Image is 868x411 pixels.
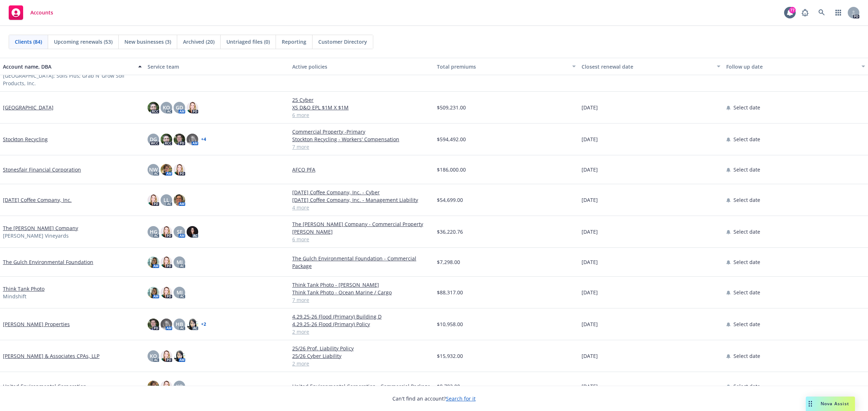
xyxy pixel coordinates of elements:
[582,258,598,266] span: [DATE]
[733,228,760,235] span: Select date
[187,134,198,145] img: photo
[54,38,112,46] span: Upcoming renewals (53)
[148,102,159,113] img: photo
[437,228,463,235] span: $36,220.76
[150,352,157,360] span: KO
[582,135,598,143] span: [DATE]
[437,320,463,328] span: $10,958.00
[582,63,712,70] div: Closest renewal date
[292,281,431,289] a: Think Tank Photo - [PERSON_NAME]
[582,228,598,235] span: [DATE]
[148,256,159,268] img: photo
[733,352,760,360] span: Select date
[161,350,172,362] img: photo
[437,352,463,360] span: $15,932.00
[582,166,598,173] span: [DATE]
[437,63,568,70] div: Total premiums
[292,63,431,70] div: Active policies
[187,226,198,238] img: photo
[831,5,846,20] a: Switch app
[437,196,463,204] span: $54,699.00
[292,235,431,243] a: 6 more
[292,352,431,360] a: 25/26 Cyber Liability
[3,224,78,232] a: The [PERSON_NAME] Company
[3,232,69,239] span: [PERSON_NAME] Vineyards
[201,322,206,326] a: + 2
[161,381,172,392] img: photo
[3,166,81,173] a: Stonesfair Financial Corporation
[3,382,86,390] a: United Environmental Corporation
[814,5,829,20] a: Search
[392,395,476,402] span: Can't find an account?
[723,58,868,75] button: Follow up date
[292,228,431,235] a: [PERSON_NAME]
[187,319,198,330] img: photo
[434,58,579,75] button: Total premiums
[292,345,431,352] a: 25/26 Prof. Liability Policy
[582,320,598,328] span: [DATE]
[733,258,760,266] span: Select date
[292,111,431,119] a: 6 more
[163,196,169,204] span: LL
[124,38,171,46] span: New businesses (3)
[582,289,598,296] span: [DATE]
[798,5,812,20] a: Report a Bug
[187,102,198,113] img: photo
[292,296,431,304] a: 7 more
[176,289,183,296] span: MJ
[174,164,185,176] img: photo
[318,38,367,46] span: Customer Directory
[437,166,466,173] span: $186,000.00
[733,289,760,296] span: Select date
[446,395,476,402] a: Search for it
[3,320,70,328] a: [PERSON_NAME] Properties
[176,258,183,266] span: MJ
[3,196,72,204] a: [DATE] Coffee Company, Inc.
[582,382,598,390] span: [DATE]
[161,319,172,330] img: photo
[3,63,134,70] div: Account name, DBA
[292,328,431,336] a: 2 more
[292,128,431,135] a: Commercial Property -Primary
[148,319,159,330] img: photo
[176,104,183,111] span: GD
[579,58,723,75] button: Closest renewal date
[437,289,463,296] span: $88,317.00
[292,289,431,296] a: Think Tank Photo - Ocean Marine / Cargo
[292,204,431,211] a: 4 more
[148,381,159,392] img: photo
[437,382,460,390] span: $8,782.00
[174,350,185,362] img: photo
[174,194,185,206] img: photo
[733,104,760,111] span: Select date
[733,166,760,173] span: Select date
[726,63,857,70] div: Follow up date
[3,293,26,300] span: Mindshift
[183,38,214,46] span: Archived (20)
[148,287,159,298] img: photo
[582,104,598,111] span: [DATE]
[437,258,460,266] span: $7,298.00
[292,96,431,104] a: 25 Cyber
[292,313,431,320] a: 4.29.25-26 Flood (Primary) Building D
[30,10,53,16] span: Accounts
[733,196,760,204] span: Select date
[582,352,598,360] span: [DATE]
[821,401,849,407] span: Nova Assist
[174,134,185,145] img: photo
[3,352,99,360] a: [PERSON_NAME] & Associates CPAs, LLP
[150,228,157,235] span: HG
[582,196,598,204] span: [DATE]
[733,382,760,390] span: Select date
[789,7,796,13] div: 77
[3,285,44,293] a: Think Tank Photo
[163,104,170,111] span: KO
[292,196,431,204] a: [DATE] Coffee Company, Inc. - Management Liability
[437,104,466,111] span: $509,231.00
[148,194,159,206] img: photo
[161,256,172,268] img: photo
[177,228,182,235] span: SF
